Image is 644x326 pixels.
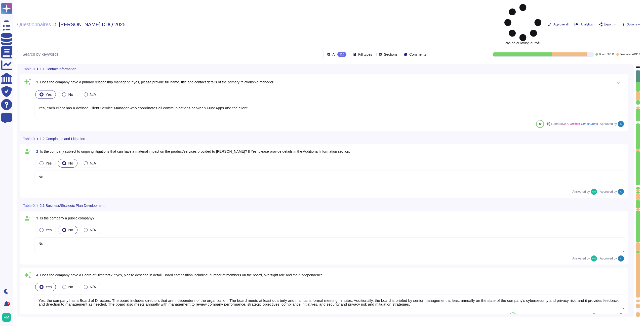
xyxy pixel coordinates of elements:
span: 3 [34,216,38,220]
span: All [332,53,336,56]
span: Pre-calculating autofill [504,4,541,45]
span: See sources [581,122,598,125]
span: No [68,285,73,289]
span: Options [627,23,637,26]
span: 41 / 116 [632,53,640,56]
span: N/A [90,285,96,289]
span: 2.1 Business/Strategic Plan Development [40,204,105,207]
div: 116 [337,52,346,57]
span: Does the company have a primary relationship manager? If yes, please provide full name, title and... [40,80,274,84]
span: [PERSON_NAME] DDQ 2025 [59,22,126,27]
span: Table-0 [23,67,35,71]
textarea: Yes, each client has a defined Client Service Manager who coordinates all communications between ... [34,102,625,117]
img: user [618,121,624,127]
span: Done: [599,53,606,56]
span: Is the company subject to ongoing litigations that can have a material impact on the product/serv... [40,149,350,153]
span: Generative AI answer [551,122,580,125]
span: Answered by [572,257,590,260]
span: 1.1 Contact Information [40,67,76,71]
span: Is the company a public company? [40,216,95,220]
button: Approve all [547,22,569,26]
input: Search by keywords [20,50,323,59]
span: Analytics [581,23,593,26]
img: user [591,313,597,319]
span: Yes [46,285,52,289]
span: Answered by [572,190,590,193]
span: Approved by [600,190,617,193]
span: Questionnaires [17,22,51,27]
span: Yes [46,228,52,232]
span: Yes [46,92,52,96]
button: user [1,312,15,323]
textarea: No [34,237,625,253]
img: user [618,313,624,319]
span: Export [604,23,613,26]
img: user [591,189,597,195]
span: Does the company have a Board of Directors? If yes, please describe in detail, Board composition ... [40,273,324,277]
span: Sections [384,53,397,56]
textarea: No [34,171,625,186]
span: 2 [34,150,38,153]
img: user [618,255,624,262]
span: To review: [620,53,631,56]
img: user [2,313,11,322]
button: Analytics [575,22,593,26]
span: N/A [90,228,96,232]
span: No [68,161,73,165]
span: 80 [539,122,541,125]
span: Table-0 [23,204,35,207]
span: No [68,92,73,96]
span: Yes [46,161,52,165]
span: 4 [34,273,38,277]
span: No [68,228,73,232]
span: Approved by [600,257,617,260]
span: 1.2 Complaints and Litigation [40,137,85,141]
span: Approve all [553,23,569,26]
div: 5 [7,302,10,305]
textarea: Yes, the company has a Board of Directors. The board includes directors that are independent of t... [34,294,625,310]
span: 1 [34,80,38,84]
img: user [618,189,624,195]
img: user [591,255,597,262]
span: N/A [90,92,96,96]
span: N/A [90,161,96,165]
span: Table-0 [23,137,35,141]
span: Fill types [358,53,372,56]
span: 68 / 116 [607,53,615,56]
span: Comments [409,53,426,56]
span: Approved by [600,122,617,125]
